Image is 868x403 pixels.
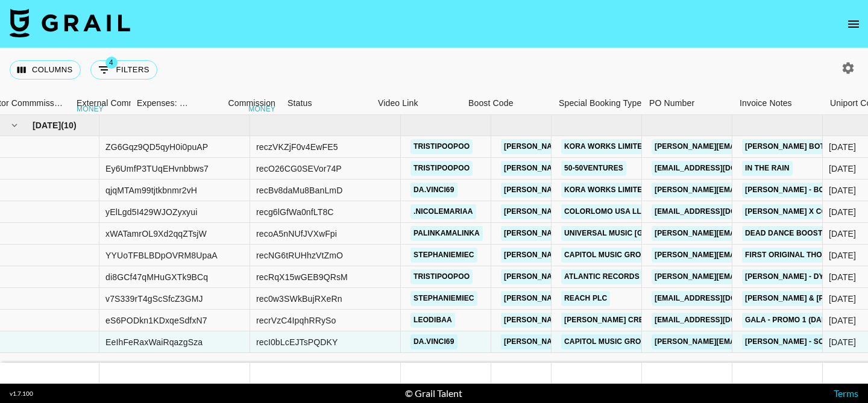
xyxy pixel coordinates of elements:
div: 9/10/2025 [829,228,856,240]
div: Video Link [378,92,418,115]
a: [PERSON_NAME][EMAIL_ADDRESS][PERSON_NAME][DOMAIN_NAME] [501,161,759,176]
a: [PERSON_NAME] - Dying [742,269,840,284]
div: Boost Code [462,92,553,115]
div: recg6lGfWa0nfLT8C [256,206,334,218]
div: recoA5nNUfJVXwFpi [256,228,337,240]
div: Special Booking Type [559,92,641,115]
div: Invoice Notes [740,92,792,115]
div: Status [288,92,312,115]
a: [PERSON_NAME][EMAIL_ADDRESS][DOMAIN_NAME] [652,226,848,241]
div: PO Number [649,92,694,115]
a: [EMAIL_ADDRESS][DOMAIN_NAME] [652,204,787,219]
a: KORA WORKS LIMITED [561,183,650,198]
div: 9/15/2025 [829,271,856,283]
button: open drawer [841,12,866,36]
div: © Grail Talent [405,387,462,399]
a: tristipoopoo [410,269,473,284]
a: [PERSON_NAME][EMAIL_ADDRESS][PERSON_NAME][DOMAIN_NAME] [501,204,759,219]
a: palinkamalinka [410,226,483,241]
a: In the rain [742,161,793,176]
div: recRqX15wGEB9QRsM [256,271,348,283]
div: recrVzC4IpqhRRySo [256,314,336,326]
a: [PERSON_NAME][EMAIL_ADDRESS][PERSON_NAME][DOMAIN_NAME] [501,226,759,241]
a: [PERSON_NAME][EMAIL_ADDRESS][PERSON_NAME][DOMAIN_NAME] [501,248,759,263]
a: [EMAIL_ADDRESS][DOMAIN_NAME] [652,313,787,328]
div: 9/16/2025 [829,336,856,348]
div: YYUoTFBLBDpOVRM8UpaA [105,249,218,261]
a: [PERSON_NAME][EMAIL_ADDRESS][DOMAIN_NAME] [652,269,848,284]
a: Reach PLC [561,291,610,306]
div: recO26CG0SEVor74P [256,163,342,175]
a: Capitol Music Group [561,334,654,349]
a: [PERSON_NAME][EMAIL_ADDRESS][PERSON_NAME][DOMAIN_NAME] [501,269,759,284]
div: 9/15/2025 [829,293,856,305]
span: [DATE] [33,119,61,131]
a: COLORLOMO USA LLC [561,204,650,219]
div: rec0w3SWkBujRXeRn [256,293,342,305]
div: recNG6tRUHhzVtZmO [256,249,343,261]
div: Expenses: Remove Commission? [137,92,189,115]
button: Select columns [10,60,81,80]
a: first original thought [742,248,846,263]
a: KORA WORKS LIMITED [561,139,650,154]
span: 4 [105,57,118,69]
div: xWATamrOL9Xd2qqZTsjW [105,228,207,240]
a: Universal Music [GEOGRAPHIC_DATA] [561,226,717,241]
div: Boost Code [468,92,514,115]
div: yElLgd5I429WJOZyxyui [105,206,197,218]
a: [EMAIL_ADDRESS][DOMAIN_NAME] [652,291,787,306]
div: eS6PODkn1KDxqeSdfxN7 [105,314,207,326]
a: [PERSON_NAME][EMAIL_ADDRESS][DOMAIN_NAME] [652,334,848,349]
a: [PERSON_NAME][EMAIL_ADDRESS][PERSON_NAME][DOMAIN_NAME] [501,291,759,306]
div: di8GCf47qMHuGXTk9BCq [105,271,208,283]
a: da.vinci69 [410,183,458,198]
a: Terms [834,387,858,399]
div: 9/4/2025 [829,141,856,153]
div: PO Number [643,92,734,115]
div: External Commission [77,92,158,115]
a: [PERSON_NAME] Bottoms Up [742,139,861,154]
a: leodibaa [410,313,455,328]
a: [PERSON_NAME][EMAIL_ADDRESS][PERSON_NAME][DOMAIN_NAME] [501,139,759,154]
div: Expenses: Remove Commission? [131,92,191,115]
a: tristipoopoo [410,161,473,176]
div: 9/7/2025 [829,163,856,175]
a: tristipoopoo [410,139,473,154]
div: Commission [228,92,275,115]
div: EeIhFeRaxWaiRqazgSza [105,336,203,348]
button: Show filters [90,60,157,80]
div: 9/9/2025 [829,184,856,196]
div: 9/16/2025 [829,314,856,326]
a: 50-50Ventures [561,161,626,176]
div: Ey6UmfP3TUqEHvnbbws7 [105,163,209,175]
a: [PERSON_NAME][EMAIL_ADDRESS][PERSON_NAME][DOMAIN_NAME] [501,334,759,349]
div: 9/10/2025 [829,249,856,261]
div: recI0bLcEJTsPQDKY [256,336,338,348]
a: [PERSON_NAME][EMAIL_ADDRESS][PERSON_NAME][DOMAIN_NAME] [501,313,759,328]
a: stephaniemiec [410,291,477,306]
a: [PERSON_NAME][EMAIL_ADDRESS][PERSON_NAME][DOMAIN_NAME] [501,183,759,198]
div: Status [281,92,372,115]
a: [EMAIL_ADDRESS][DOMAIN_NAME] [652,161,787,176]
a: [PERSON_NAME] - Born to Fly [742,183,866,198]
div: Special Booking Type [553,92,643,115]
a: [PERSON_NAME][EMAIL_ADDRESS][DOMAIN_NAME] [652,183,848,198]
div: ZG6Gqz9QD5qyH0i0puAP [105,141,208,153]
div: v7S339rT4gScSfcZ3GMJ [105,293,203,305]
a: [PERSON_NAME] x Colorlomo [742,204,867,219]
a: .nicolemariaa [410,204,476,219]
img: Grail Talent [10,8,130,37]
div: Video Link [372,92,462,115]
a: da.vinci69 [410,334,458,349]
div: v 1.7.100 [10,390,33,398]
div: money [77,105,104,113]
a: Capitol Music Group [561,248,654,263]
a: Atlantic Records US [561,269,655,284]
div: recBv8daMu8BanLmD [256,184,342,196]
a: [PERSON_NAME] Creative Ltd [561,313,684,328]
a: Dead Dance Boost Code [742,226,849,241]
span: ( 10 ) [61,119,77,131]
div: qjqMTAm99tjtkbnmr2vH [105,184,197,196]
div: reczVKZjF0v4EwFE5 [256,141,338,153]
a: [PERSON_NAME][EMAIL_ADDRESS][DOMAIN_NAME] [652,248,848,263]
